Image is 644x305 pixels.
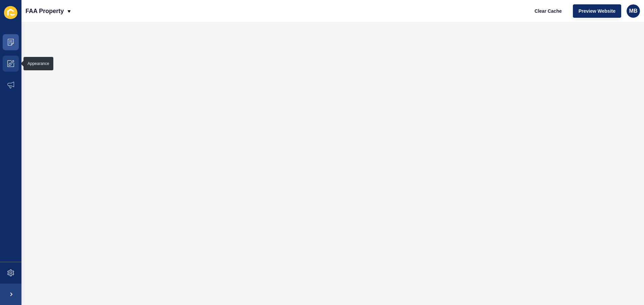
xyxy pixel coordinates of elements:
[25,3,64,19] p: FAA Property
[573,4,621,18] button: Preview Website
[535,8,562,14] span: Clear Cache
[579,8,615,14] span: Preview Website
[529,4,568,18] button: Clear Cache
[28,61,49,66] div: Appearance
[629,8,638,14] span: MB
